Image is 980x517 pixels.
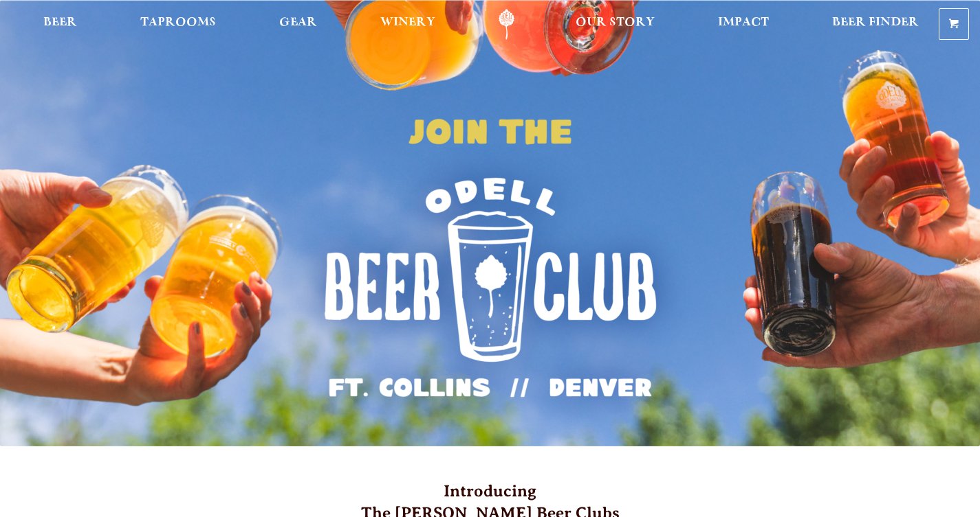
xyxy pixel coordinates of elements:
span: Gear [279,17,317,28]
span: Taprooms [140,17,216,28]
span: Winery [380,17,435,28]
a: Impact [709,9,778,40]
a: Beer [34,9,86,40]
a: Odell Home [481,9,532,40]
a: Winery [371,9,444,40]
span: Our Story [576,17,655,28]
a: Taprooms [131,9,225,40]
a: Our Story [567,9,664,40]
a: Beer Finder [823,9,928,40]
a: Gear [270,9,326,40]
span: Beer [43,17,77,28]
span: Impact [718,17,769,28]
span: Beer Finder [832,17,919,28]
